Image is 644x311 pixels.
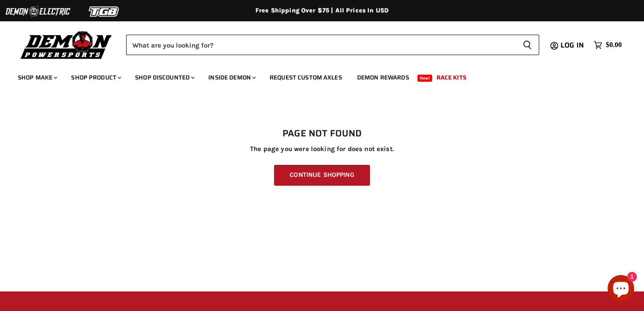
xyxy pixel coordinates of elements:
[4,3,71,20] img: Demon Electric Logo 2
[516,35,539,55] button: Search
[606,41,622,49] span: $0.00
[71,3,138,20] img: TGB Logo 2
[557,41,589,49] a: Log in
[430,68,473,87] a: Race Kits
[126,35,539,55] form: Product
[64,68,127,87] a: Shop Product
[18,128,626,139] h1: Page not found
[605,275,637,304] inbox-online-store-chat: Shopify online store chat
[274,165,370,186] a: Continue Shopping
[18,29,115,60] img: Demon Powersports
[589,39,626,52] a: $0.00
[202,68,261,87] a: Inside Demon
[18,145,626,153] p: The page you were looking for does not exist.
[417,75,433,82] span: New!
[263,68,349,87] a: Request Custom Axles
[561,40,584,51] span: Log in
[128,68,200,87] a: Shop Discounted
[126,35,516,55] input: Search
[11,65,620,87] ul: Main menu
[350,68,416,87] a: Demon Rewards
[11,68,63,87] a: Shop Make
